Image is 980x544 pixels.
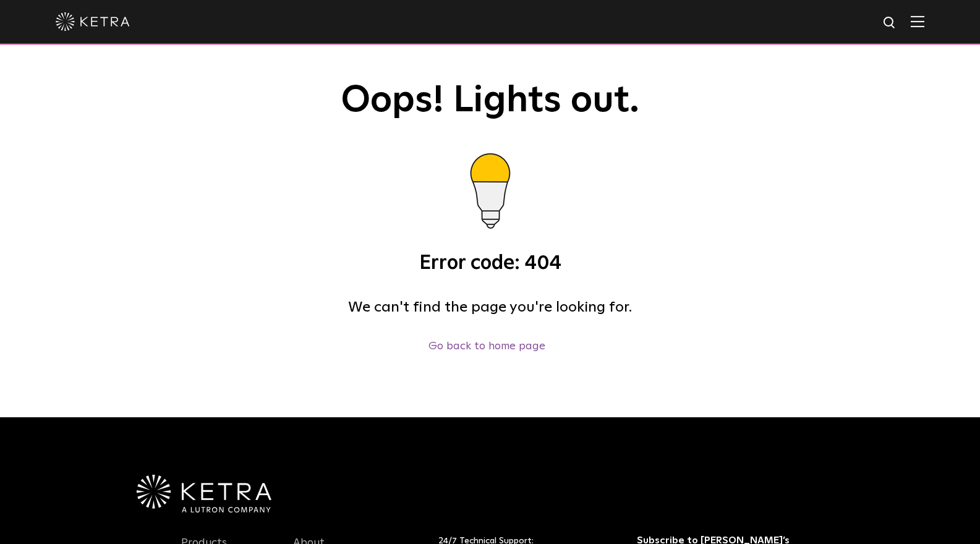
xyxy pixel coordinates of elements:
a: Go back to home page [428,341,545,352]
img: bulb.gif [435,140,546,251]
img: Ketra-aLutronCo_White_RGB [137,475,271,513]
img: ketra-logo-2019-white [56,12,130,31]
img: search icon [882,15,898,31]
img: Hamburger%20Nav.svg [911,15,924,27]
h4: We can't find the page you're looking for. [181,295,799,319]
h1: Oops! Lights out. [181,80,799,121]
h3: Error code: 404 [181,251,799,277]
